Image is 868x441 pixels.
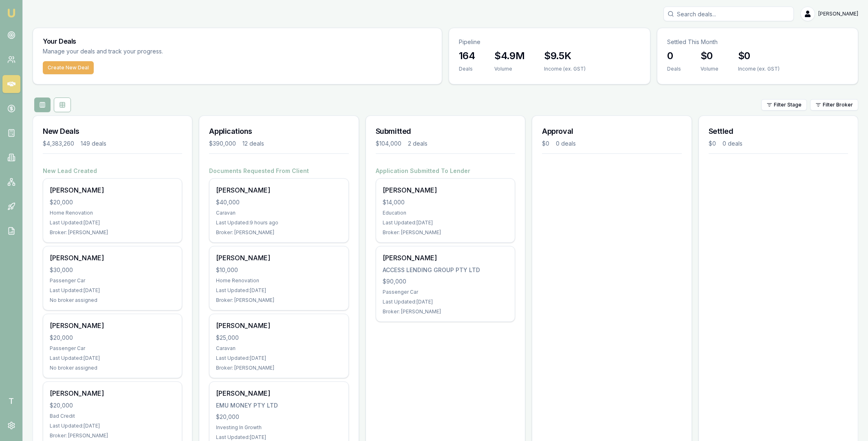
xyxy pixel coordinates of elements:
[43,47,251,56] p: Manage your deals and track your progress.
[2,392,20,410] span: T
[709,140,716,148] div: $0
[50,432,175,439] div: Broker: [PERSON_NAME]
[774,102,802,108] span: Filter Stage
[701,49,718,62] h3: $0
[494,49,524,62] h3: $4.9M
[216,424,341,431] div: Investing In Growth
[43,61,94,74] button: Create New Deal
[383,185,508,195] div: [PERSON_NAME]
[216,287,341,294] div: Last Updated: [DATE]
[738,49,780,62] h3: $0
[542,140,549,148] div: $0
[50,266,175,274] div: $30,000
[738,66,780,72] div: Income (ex. GST)
[383,299,508,305] div: Last Updated: [DATE]
[823,102,853,108] span: Filter Broker
[216,434,341,441] div: Last Updated: [DATE]
[50,297,175,304] div: No broker assigned
[43,126,182,137] h3: New Deals
[709,126,848,137] h3: Settled
[383,210,508,216] div: Education
[383,198,508,206] div: $14,000
[459,49,475,62] h3: 164
[50,345,175,352] div: Passenger Car
[383,253,508,263] div: [PERSON_NAME]
[544,49,586,62] h3: $9.5K
[50,423,175,429] div: Last Updated: [DATE]
[408,140,427,148] div: 2 deals
[50,185,175,195] div: [PERSON_NAME]
[50,365,175,371] div: No broker assigned
[383,289,508,295] div: Passenger Car
[43,38,432,44] h3: Your Deals
[50,277,175,284] div: Passenger Car
[667,49,681,62] h3: 0
[50,355,175,361] div: Last Updated: [DATE]
[242,140,264,148] div: 12 deals
[556,140,576,148] div: 0 deals
[542,126,681,137] h3: Approval
[50,287,175,294] div: Last Updated: [DATE]
[209,140,236,148] div: $390,000
[701,66,718,72] div: Volume
[50,334,175,342] div: $20,000
[810,99,858,111] button: Filter Broker
[376,140,401,148] div: $104,000
[216,266,341,274] div: $10,000
[494,66,524,72] div: Volume
[459,66,475,72] div: Deals
[544,66,586,72] div: Income (ex. GST)
[383,277,508,286] div: $90,000
[50,198,175,206] div: $20,000
[216,334,341,342] div: $25,000
[216,253,341,263] div: [PERSON_NAME]
[50,219,175,226] div: Last Updated: [DATE]
[81,140,106,148] div: 149 deals
[216,185,341,195] div: [PERSON_NAME]
[7,8,16,18] img: emu-icon-u.png
[667,66,681,72] div: Deals
[50,253,175,263] div: [PERSON_NAME]
[216,345,341,352] div: Caravan
[216,401,341,410] div: EMU MONEY PTY LTD
[663,7,794,21] input: Search deals
[216,210,341,216] div: Caravan
[43,167,182,175] h4: New Lead Created
[216,365,341,371] div: Broker: [PERSON_NAME]
[216,219,341,226] div: Last Updated: 9 hours ago
[216,388,341,398] div: [PERSON_NAME]
[216,277,341,284] div: Home Renovation
[50,210,175,216] div: Home Renovation
[383,308,508,315] div: Broker: [PERSON_NAME]
[376,167,515,175] h4: Application Submitted To Lender
[383,266,508,274] div: ACCESS LENDING GROUP PTY LTD
[216,413,341,421] div: $20,000
[216,198,341,206] div: $40,000
[216,321,341,330] div: [PERSON_NAME]
[50,413,175,419] div: Bad Credit
[209,167,348,175] h4: Documents Requested From Client
[667,38,848,46] p: Settled This Month
[376,126,515,137] h3: Submitted
[818,11,858,17] span: [PERSON_NAME]
[383,229,508,236] div: Broker: [PERSON_NAME]
[723,140,742,148] div: 0 deals
[216,297,341,304] div: Broker: [PERSON_NAME]
[216,229,341,236] div: Broker: [PERSON_NAME]
[383,219,508,226] div: Last Updated: [DATE]
[216,355,341,361] div: Last Updated: [DATE]
[50,229,175,236] div: Broker: [PERSON_NAME]
[50,401,175,410] div: $20,000
[50,388,175,398] div: [PERSON_NAME]
[43,140,74,148] div: $4,383,260
[459,38,640,46] p: Pipeline
[209,126,348,137] h3: Applications
[50,321,175,330] div: [PERSON_NAME]
[761,99,807,111] button: Filter Stage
